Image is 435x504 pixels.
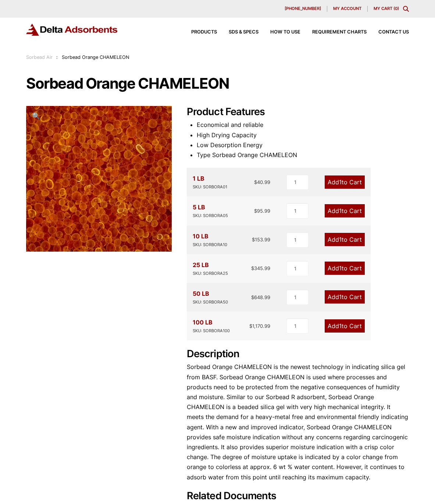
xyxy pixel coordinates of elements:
[26,24,118,36] img: Delta Adsorbents
[339,236,342,243] span: 1
[325,290,365,304] a: Add1to Cart
[279,6,327,12] a: [PHONE_NUMBER]
[327,6,368,12] a: My account
[249,323,270,329] bdi: 1,170.99
[251,265,254,271] span: $
[193,202,228,219] div: 5 LB
[325,319,365,333] a: Add1to Cart
[187,348,409,360] h2: Description
[193,174,227,191] div: 1 LB
[254,208,270,214] bdi: 95.99
[187,106,409,118] h2: Product Features
[367,30,409,35] a: Contact Us
[193,289,228,306] div: 50 LB
[333,7,361,11] span: My account
[312,30,367,35] span: Requirement Charts
[193,270,228,277] div: SKU: SORBORA25
[197,120,409,130] li: Economical and reliable
[339,293,342,301] span: 1
[252,237,255,242] span: $
[254,179,270,185] bdi: 40.99
[193,212,228,219] div: SKU: SORBORA05
[251,265,270,271] bdi: 345.99
[26,54,53,60] a: Sorbead Air
[26,106,46,126] a: View full-screen image gallery
[249,323,252,329] span: $
[197,130,409,140] li: High Drying Capacity
[374,6,399,11] a: My Cart (0)
[339,178,342,186] span: 1
[197,150,409,160] li: Type Sorbead Orange CHAMELEON
[378,30,409,35] span: Contact Us
[325,233,365,246] a: Add1to Cart
[254,179,257,185] span: $
[285,7,321,11] span: [PHONE_NUMBER]
[270,30,300,35] span: How to Use
[325,262,365,275] a: Add1to Cart
[403,6,409,12] div: Toggle Modal Content
[193,241,227,248] div: SKU: SORBORA10
[217,30,258,35] a: SDS & SPECS
[300,30,367,35] a: Requirement Charts
[193,184,227,191] div: SKU: SORBORA01
[26,76,409,91] h1: Sorbead Orange CHAMELEON
[325,204,365,217] a: Add1to Cart
[179,30,217,35] a: Products
[339,265,342,272] span: 1
[339,322,342,330] span: 1
[251,294,254,300] span: $
[197,140,409,150] li: Low Desorption Energy
[325,175,365,189] a: Add1to Cart
[229,30,258,35] span: SDS & SPECS
[187,362,409,482] p: Sorbead Orange CHAMELEON is the newest technology in indicating silica gel from BASF. Sorbead Ora...
[258,30,300,35] a: How to Use
[251,294,270,300] bdi: 648.99
[193,317,230,334] div: 100 LB
[193,327,230,334] div: SKU: SORBORA100
[56,54,58,60] span: :
[193,260,228,277] div: 25 LB
[193,231,227,248] div: 10 LB
[193,299,228,306] div: SKU: SORBORA50
[191,30,217,35] span: Products
[395,6,397,11] span: 0
[254,208,257,214] span: $
[339,207,342,214] span: 1
[252,237,270,242] bdi: 153.99
[32,112,40,120] span: 🔍
[62,54,129,60] span: Sorbead Orange CHAMELEON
